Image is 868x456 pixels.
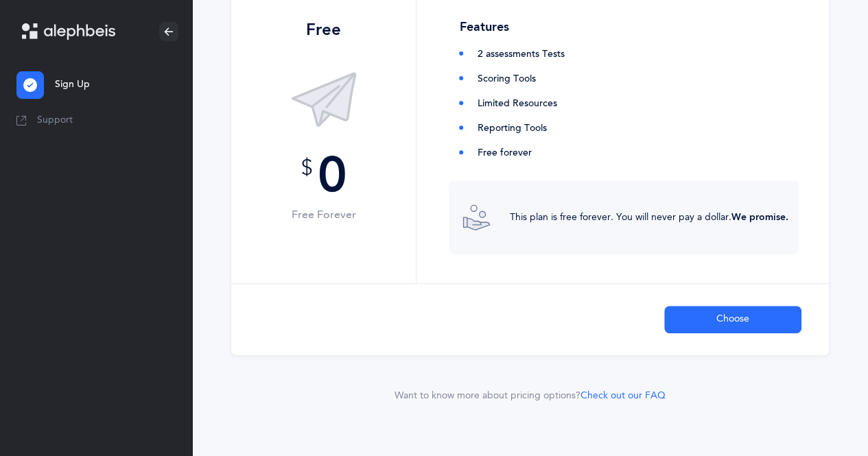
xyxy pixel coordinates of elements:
li: Scoring Tools [459,72,611,86]
div: Free [242,18,405,43]
b: We promise. [731,212,788,223]
span: Support [37,114,73,128]
span: Choose [716,312,749,326]
li: Free forever [459,146,611,160]
div: Features [448,18,818,36]
div: Free Forever [253,207,394,223]
li: Limited Resources [459,97,611,110]
sup: $ [301,156,312,180]
iframe: Drift Widget Chat Controller [799,387,852,440]
button: Check out our FAQ [580,389,666,403]
li: Reporting Tools [459,121,611,135]
p: This plan is free forever. You will never pay a dollar. [509,211,788,224]
img: handout-gray.svg [460,201,493,234]
li: 2 assessments Tests [459,47,611,61]
div: 0 [253,156,394,222]
button: Choose [664,306,801,333]
div: Want to know more about pricing options? [231,389,830,403]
